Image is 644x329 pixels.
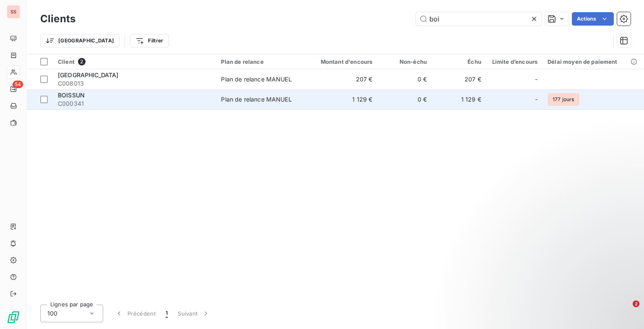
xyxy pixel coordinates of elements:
[221,75,291,84] div: Plan de relance MANUEL
[221,95,291,104] div: Plan de relance MANUEL
[476,248,644,306] iframe: Intercom notifications message
[432,69,486,89] td: 207 €
[416,12,542,26] input: Rechercher
[78,58,86,65] span: 2
[221,58,299,65] div: Plan de relance
[633,300,639,307] span: 2
[382,58,427,65] div: Non-échu
[173,305,215,322] button: Suivant
[535,75,538,84] span: -
[309,58,372,65] div: Montant d'encours
[304,89,377,110] td: 1 129 €
[58,99,211,108] span: C000341
[7,5,20,18] div: SS
[161,305,173,322] button: 1
[13,81,23,88] span: 54
[432,89,486,110] td: 1 129 €
[58,79,211,88] span: C008013
[377,89,432,110] td: 0 €
[130,34,169,47] button: Filtrer
[572,12,614,26] button: Actions
[40,34,119,47] button: [GEOGRAPHIC_DATA]
[47,309,57,318] span: 100
[535,95,538,104] span: -
[58,58,75,65] span: Client
[40,11,75,26] h3: Clients
[58,71,119,78] span: [GEOGRAPHIC_DATA]
[437,58,481,65] div: Échu
[304,69,377,89] td: 207 €
[491,58,538,65] div: Limite d’encours
[58,91,85,99] span: BOISSUN
[7,311,20,324] img: Logo LeanPay
[166,309,168,318] span: 1
[548,93,579,106] span: 177 jours
[615,300,636,321] iframe: Intercom live chat
[377,69,432,89] td: 0 €
[110,305,161,322] button: Précédent
[548,58,639,65] div: Délai moyen de paiement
